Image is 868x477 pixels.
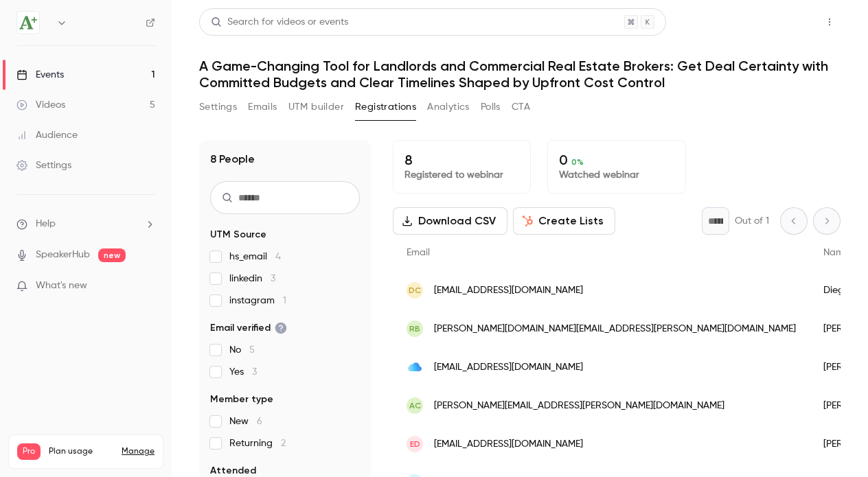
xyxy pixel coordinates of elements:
span: UTM Source [210,228,266,242]
button: Create Lists [513,207,615,235]
span: [EMAIL_ADDRESS][DOMAIN_NAME] [434,360,583,375]
button: Analytics [427,96,470,118]
button: CTA [512,96,530,118]
span: 0 % [571,157,584,167]
span: Pro [17,443,41,460]
span: No [229,343,255,357]
span: 5 [249,345,255,355]
span: Help [36,217,56,231]
div: Search for videos or events [211,15,348,30]
div: Settings [16,159,71,172]
span: ed [410,438,420,450]
h1: 8 People [210,151,255,167]
span: [EMAIL_ADDRESS][DOMAIN_NAME] [434,437,583,452]
span: 2 [281,439,286,448]
p: Registered to webinar [404,168,519,182]
span: [PERSON_NAME][EMAIL_ADDRESS][PERSON_NAME][DOMAIN_NAME] [434,399,724,413]
span: Email verified [210,321,287,335]
span: 1 [283,296,286,305]
span: new [98,248,126,262]
span: Yes [229,365,257,379]
button: Emails [248,96,277,118]
div: Events [16,68,64,82]
button: Share [753,8,808,36]
p: Watched webinar [559,168,674,182]
iframe: Noticeable Trigger [139,280,155,292]
button: Registrations [355,96,416,118]
button: UTM builder [288,96,344,118]
span: RB [409,323,420,335]
span: What's new [36,279,87,293]
span: Name [823,248,849,257]
span: AC [409,399,421,412]
img: me.com [407,359,423,375]
span: DC [409,284,421,296]
span: instagram [229,294,286,307]
span: New [229,415,262,428]
span: hs_email [229,250,281,264]
span: Returning [229,437,286,450]
li: help-dropdown-opener [16,217,155,231]
button: Settings [199,96,237,118]
button: Polls [481,96,501,118]
span: 3 [271,274,275,283]
span: [PERSON_NAME][DOMAIN_NAME][EMAIL_ADDRESS][PERSON_NAME][DOMAIN_NAME] [434,322,796,336]
span: 6 [257,417,262,426]
div: Videos [16,98,65,112]
a: Manage [122,446,155,457]
span: Plan usage [49,446,113,457]
p: Out of 1 [735,214,769,228]
span: Email [407,248,430,257]
span: 4 [275,252,281,261]
h1: A Game-Changing Tool for Landlords and Commercial Real Estate Brokers: Get Deal Certainty with Co... [199,58,841,91]
p: 8 [404,152,519,168]
div: Audience [16,128,78,142]
span: [EMAIL_ADDRESS][DOMAIN_NAME] [434,283,583,298]
span: 3 [252,367,257,377]
span: linkedin [229,272,275,286]
a: SpeakerHub [36,248,90,262]
p: 0 [559,152,674,168]
span: Member type [210,393,273,406]
button: Download CSV [393,207,507,235]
